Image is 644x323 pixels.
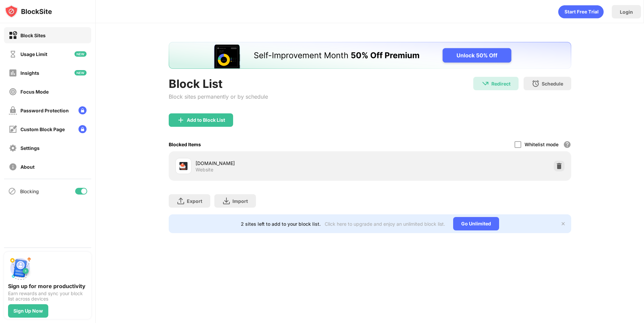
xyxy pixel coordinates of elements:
[453,217,499,230] div: Go Unlimited
[20,108,69,113] div: Password Protection
[558,5,604,18] div: animation
[8,256,32,280] img: push-signup.svg
[20,51,47,57] div: Usage Limit
[9,31,17,40] img: block-on.svg
[560,221,566,226] img: x-button.svg
[169,142,201,147] div: Blocked Items
[74,51,87,57] img: new-icon.svg
[169,93,268,100] div: Block sites permanently or by schedule
[9,163,17,171] img: about-off.svg
[196,167,213,173] div: Website
[9,69,17,77] img: insights-off.svg
[169,42,571,69] iframe: Banner
[179,162,187,170] img: favicons
[20,33,46,38] div: Block Sites
[169,77,268,91] div: Block List
[187,117,225,123] div: Add to Block List
[20,126,65,132] div: Custom Block Page
[20,189,39,194] div: Blocking
[78,106,87,114] img: lock-menu.svg
[491,81,511,87] div: Redirect
[325,221,445,227] div: Click here to upgrade and enjoy an unlimited block list.
[196,160,370,167] div: [DOMAIN_NAME]
[78,125,87,133] img: lock-menu.svg
[13,308,43,314] div: Sign Up Now
[232,198,248,204] div: Import
[241,221,321,227] div: 2 sites left to add to your block list.
[9,88,17,96] img: focus-off.svg
[8,187,16,195] img: blocking-icon.svg
[8,283,87,289] div: Sign up for more productivity
[20,70,39,76] div: Insights
[20,89,49,95] div: Focus Mode
[9,144,17,152] img: settings-off.svg
[620,9,633,15] div: Login
[74,70,87,75] img: new-icon.svg
[5,5,52,18] img: logo-blocksite.svg
[20,164,35,170] div: About
[8,291,87,302] div: Earn rewards and sync your block list across devices
[9,125,17,133] img: customize-block-page-off.svg
[525,142,558,147] div: Whitelist mode
[9,106,17,115] img: password-protection-off.svg
[542,81,563,87] div: Schedule
[9,50,17,58] img: time-usage-off.svg
[187,198,202,204] div: Export
[20,145,40,151] div: Settings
